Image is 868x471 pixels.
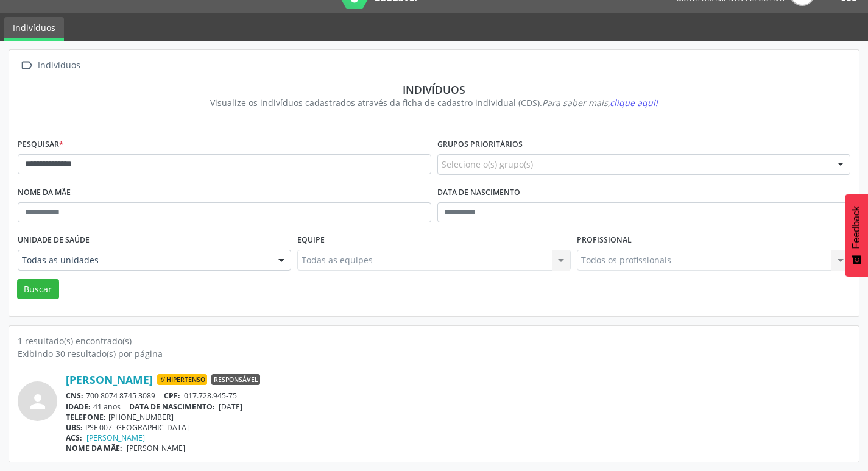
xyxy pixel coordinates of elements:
[66,443,122,453] span: NOME DA MÃE:
[18,183,71,202] label: Nome da mãe
[442,158,533,171] span: Selecione o(s) grupo(s)
[851,206,862,249] span: Feedback
[164,391,180,401] span: CPF:
[66,433,82,443] span: ACS:
[610,97,658,108] span: clique aqui!
[18,347,850,360] div: Exibindo 30 resultado(s) por página
[66,402,91,412] span: IDADE:
[66,402,850,412] div: 41 anos
[577,231,632,250] label: Profissional
[437,183,520,202] label: Data de nascimento
[86,433,145,443] a: [PERSON_NAME]
[219,402,242,412] span: [DATE]
[18,135,63,154] label: Pesquisar
[66,422,83,433] span: UBS:
[66,391,850,401] div: 700 8074 8745 3089
[66,412,850,422] div: [PHONE_NUMBER]
[4,17,64,41] a: Indivíduos
[18,57,35,74] i: 
[211,374,260,385] span: Responsável
[127,443,185,453] span: [PERSON_NAME]
[437,135,523,154] label: Grupos prioritários
[297,231,325,250] label: Equipe
[845,194,868,277] button: Feedback - Mostrar pesquisa
[66,412,106,422] span: TELEFONE:
[22,254,266,266] span: Todas as unidades
[157,374,207,385] span: Hipertenso
[35,57,82,74] div: Indivíduos
[66,373,153,386] a: [PERSON_NAME]
[17,279,59,300] button: Buscar
[184,391,237,401] span: 017.728.945-75
[26,96,842,109] div: Visualize os indivíduos cadastrados através da ficha de cadastro individual (CDS).
[26,83,842,96] div: Indivíduos
[18,231,90,250] label: Unidade de saúde
[129,402,215,412] span: DATA DE NASCIMENTO:
[66,391,83,401] span: CNS:
[542,97,658,108] i: Para saber mais,
[18,335,850,347] div: 1 resultado(s) encontrado(s)
[27,391,49,413] i: person
[66,422,850,433] div: PSF 007 [GEOGRAPHIC_DATA]
[18,57,82,74] a:  Indivíduos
